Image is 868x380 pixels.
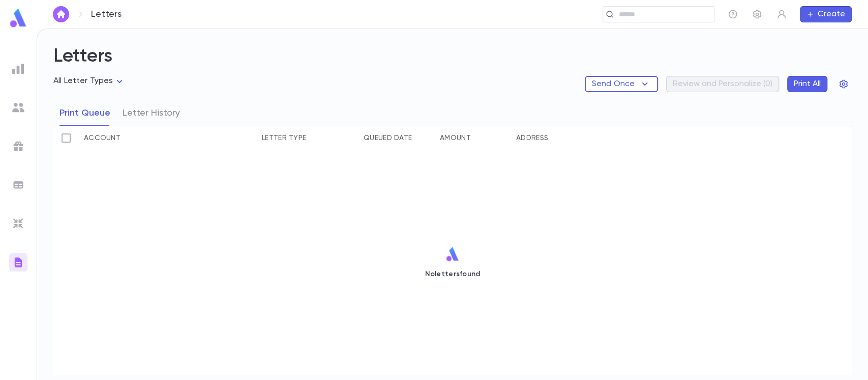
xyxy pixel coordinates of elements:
img: reports_grey.c525e4749d1bce6a11f5fe2a8de1b229.svg [12,63,24,75]
div: Amount [435,126,511,150]
button: Letter History [123,100,180,126]
button: Send Once [585,76,658,92]
div: Queued Date [364,126,412,150]
button: Print All [787,76,827,92]
img: home_white.a664292cf8c1dea59945f0da9f25487c.svg [55,10,67,18]
img: imports_grey.530a8a0e642e233f2baf0ef88e8c9fcb.svg [12,218,24,230]
img: letters_gradient.3eab1cb48f695cfc331407e3924562ea.svg [12,256,24,268]
p: Letters [91,9,122,20]
div: Queued Date [358,126,435,150]
img: batches_grey.339ca447c9d9533ef1741baa751efc33.svg [12,179,24,191]
p: Send Once [592,79,635,89]
button: Print Queue [59,100,110,126]
img: campaigns_grey.99e729a5f7ee94e3726e6486bddda8f1.svg [12,140,24,152]
img: logo [445,247,461,262]
div: Letter Type [262,126,306,150]
img: students_grey.60c7aba0da46da39d6d829b817ac14fc.svg [12,101,24,114]
div: Account [84,126,121,150]
button: Create [800,6,852,22]
h2: Letters [53,45,852,76]
div: Amount [440,126,471,150]
div: Letter Type [257,126,358,150]
div: All Letter Types [53,73,126,89]
div: Account [79,126,257,150]
div: Address [516,126,548,150]
p: No letters found [425,270,480,278]
img: logo [8,8,28,28]
span: All Letter Types [53,77,113,85]
div: Address [511,126,689,150]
